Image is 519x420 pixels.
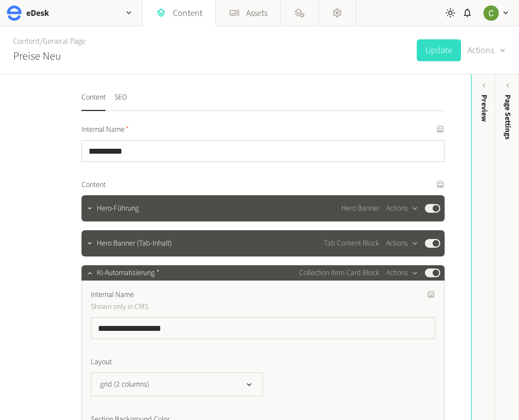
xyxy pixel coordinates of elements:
span: Collection Item Card Block [299,267,380,279]
button: Actions [386,237,418,250]
span: Hero Banner (Tab-Inhalt) [97,238,172,249]
button: Actions [386,266,418,279]
span: Internal Name [81,124,129,136]
span: KI-Automatisierung * [97,267,160,279]
button: Content [81,92,106,111]
a: Content [13,36,40,47]
div: Preview [478,95,489,122]
p: Shown only in CMS [91,301,340,313]
span: Tab Content Block [324,238,380,249]
span: Page Settings [502,95,514,139]
button: SEO [114,92,127,111]
button: Actions [468,39,506,61]
button: Update [417,39,461,61]
span: / [40,36,43,47]
a: General Page [43,36,85,47]
span: Content [81,179,106,191]
span: Layout [91,357,112,368]
button: Actions [386,202,418,215]
img: eDesk [7,5,22,21]
img: Chloe Ryan [483,5,499,21]
h2: eDesk [26,7,49,20]
button: grid (2 columns) [91,372,263,396]
span: Hero-Führung [97,203,139,214]
span: Hero Banner [341,203,380,214]
span: Internal Name [91,289,134,301]
h2: Preise Neu [13,48,61,65]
